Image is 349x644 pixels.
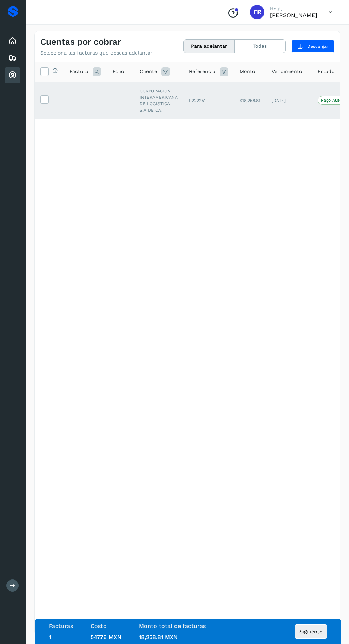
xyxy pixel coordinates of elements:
span: 547.76 MXN [90,634,121,640]
div: Embarques [5,50,20,66]
span: Monto [240,68,255,75]
span: 1 [49,634,51,640]
div: Inicio [5,33,20,49]
span: Factura [69,68,88,75]
p: Selecciona las facturas que deseas adelantar [40,50,152,56]
span: Referencia [189,68,215,75]
td: L222251 [183,82,234,119]
span: Cliente [140,68,157,75]
td: [DATE] [266,82,312,119]
td: - [64,82,107,119]
label: Monto total de facturas [139,623,206,629]
label: Facturas [49,623,73,629]
button: Descargar [291,40,334,53]
td: CORPORACION INTERAMERICANA DE LOGISTICA S.A DE C.V. [134,82,183,119]
p: Eduardo Reyes González [270,12,317,19]
td: - [107,82,134,119]
span: 18,258.81 MXN [139,634,178,640]
span: Vencimiento [272,68,302,75]
div: Cuentas por cobrar [5,67,20,83]
button: Siguiente [295,624,327,639]
td: $18,258.81 [234,82,266,119]
label: Costo [90,623,107,629]
span: Estado [318,68,334,75]
span: Folio [113,68,124,75]
p: Hola, [270,6,317,12]
button: Todas [235,40,285,53]
button: Para adelantar [184,40,235,53]
span: Siguiente [299,629,322,634]
h4: Cuentas por cobrar [40,37,121,47]
span: Descargar [307,43,328,50]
